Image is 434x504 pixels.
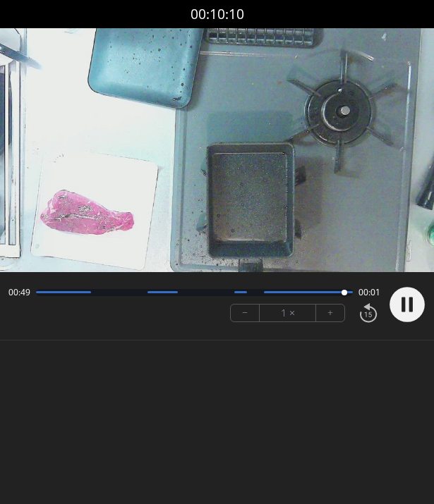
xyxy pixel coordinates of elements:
[260,305,316,321] div: 1 ×
[358,287,380,298] span: 00:01
[231,305,260,321] button: −
[316,305,344,321] button: +
[191,4,244,25] a: 00:10:10
[8,287,30,298] span: 00:49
